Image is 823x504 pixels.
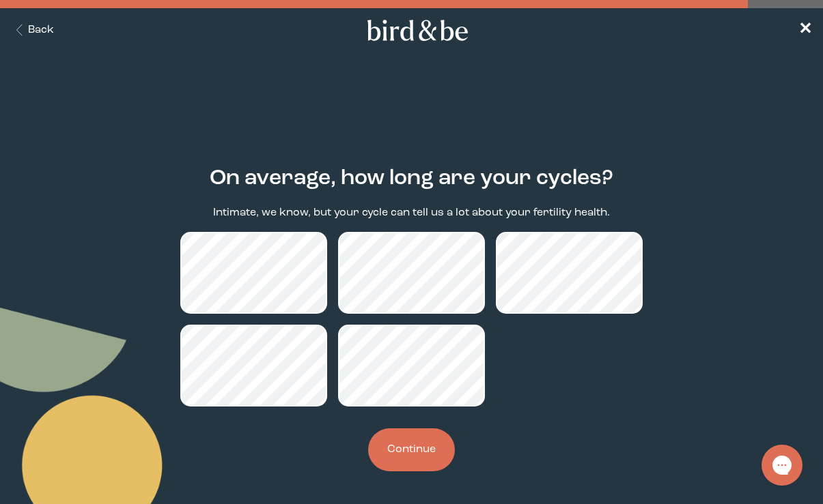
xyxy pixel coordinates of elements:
p: Intimate, we know, but your cycle can tell us a lot about your fertility health. [213,205,610,221]
a: ✕ [798,18,812,42]
button: Back Button [11,23,54,38]
span: ✕ [798,22,812,38]
h2: On average, how long are your cycles? [210,163,613,194]
iframe: Gorgias live chat messenger [755,440,809,490]
button: Continue [368,428,455,471]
